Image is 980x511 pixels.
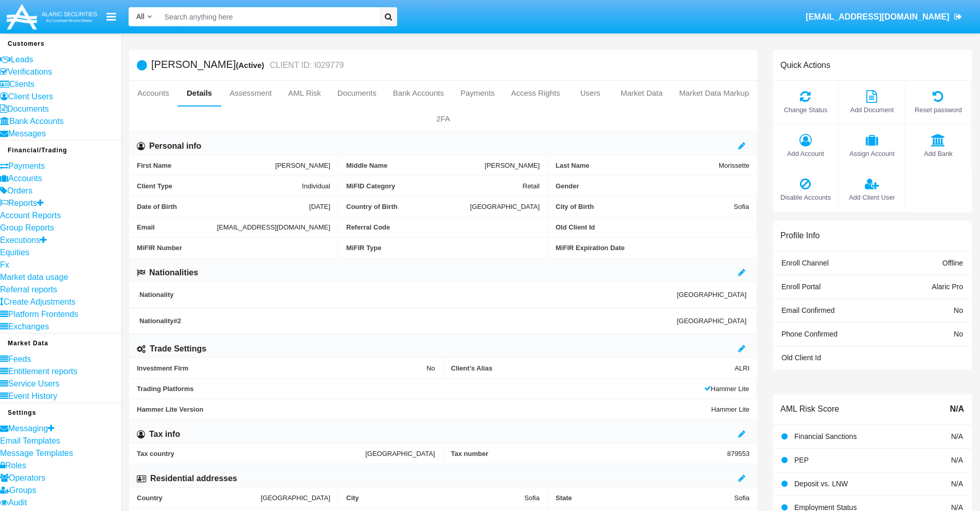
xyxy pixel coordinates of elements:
input: Search [159,7,376,26]
span: Email [137,223,217,231]
a: Users [568,81,613,105]
span: Add Account [778,149,833,158]
span: Referral Code [346,223,540,231]
span: All [136,12,145,21]
span: N/A [951,432,963,440]
span: Reports [8,199,37,207]
span: Middle Name [346,162,485,169]
span: Messaging [8,424,48,433]
h6: Tax info [149,429,180,440]
small: CLIENT ID: I029779 [268,61,344,69]
span: Create Adjustments [4,297,76,306]
span: Nationality #2 [139,317,677,325]
a: Market Data [612,81,671,105]
span: Add Document [844,105,900,115]
span: Hammer Lite Version [137,406,711,413]
span: Phone Confirmed [781,330,838,338]
a: [EMAIL_ADDRESS][DOMAIN_NAME] [801,3,967,31]
span: Tax country [137,450,365,457]
span: Client Users [8,92,53,101]
a: Market Data Markup [671,81,757,105]
a: Bank Accounts [385,81,452,105]
span: PEP [794,456,809,464]
span: Change Status [778,105,833,115]
span: N/A [951,480,963,488]
span: Add Bank [911,149,966,158]
span: [GEOGRAPHIC_DATA] [365,450,435,457]
a: Documents [329,81,385,105]
span: Exchanges [8,322,49,331]
span: Client’s Alias [451,364,735,372]
span: Reset password [911,105,966,115]
span: Tax number [451,450,727,457]
span: Enroll Portal [781,283,821,291]
span: Roles [5,461,26,470]
a: Assessment [221,81,280,105]
h5: [PERSON_NAME] [151,59,344,71]
span: [PERSON_NAME] [485,162,540,169]
span: Old Client Id [556,223,749,231]
span: Nationality [139,291,677,298]
span: MiFIR Type [346,244,540,252]
span: No [954,306,963,314]
span: Hammer Lite [711,406,750,413]
span: Orders [7,186,32,195]
span: 879553 [727,450,750,457]
h6: Quick Actions [780,60,830,70]
span: ALRI [735,364,750,372]
h6: Profile Info [780,231,819,240]
span: [DATE] [309,203,330,210]
span: Audit [8,498,27,507]
span: Sofia [734,494,750,502]
span: Hammer Lite [704,385,749,393]
span: Feeds [8,355,31,363]
span: Sofia [734,203,749,210]
span: Enroll Channel [781,259,829,267]
span: Messages [8,129,46,138]
span: Clients [9,80,34,89]
span: Investment Firm [137,364,426,372]
h6: Trade Settings [150,343,206,355]
a: Payments [452,81,503,105]
span: [PERSON_NAME] [275,162,330,169]
span: Platform Frontends [8,310,78,319]
span: Offline [942,259,963,267]
span: Individual [302,182,330,190]
span: Trading Platforms [137,385,704,393]
span: City [346,494,524,502]
span: Disable Accounts [778,192,833,202]
a: Access Rights [503,81,568,105]
span: Last Name [556,162,719,169]
h6: AML Risk Score [780,404,839,414]
span: [EMAIL_ADDRESS][DOMAIN_NAME] [806,12,949,21]
h6: Personal info [149,140,201,152]
span: Groups [9,486,36,495]
span: First Name [137,162,275,169]
span: Sofia [524,494,540,502]
span: Bank Accounts [9,117,64,126]
span: [GEOGRAPHIC_DATA] [261,494,330,502]
h6: Residential addresses [150,473,237,484]
span: Email Confirmed [781,306,834,314]
img: Logo image [5,2,99,32]
span: No [954,330,963,338]
span: [GEOGRAPHIC_DATA] [677,317,746,325]
a: Accounts [129,81,177,105]
span: [EMAIL_ADDRESS][DOMAIN_NAME] [217,223,330,231]
span: N/A [951,456,963,464]
span: Payments [8,162,45,170]
span: Client Type [137,182,302,190]
span: Old Client Id [781,354,821,362]
a: Details [177,81,222,105]
span: State [556,494,734,502]
span: Add Client User [844,192,900,202]
span: Verifications [8,67,52,76]
span: Entitlement reports [8,367,77,376]
span: MiFIR Expiration Date [556,244,750,252]
a: 2FA [129,107,757,131]
span: City of Birth [556,203,734,210]
span: Operators [9,473,45,482]
div: (Active) [236,59,267,71]
span: Documents [7,104,49,113]
span: [GEOGRAPHIC_DATA] [677,291,746,298]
